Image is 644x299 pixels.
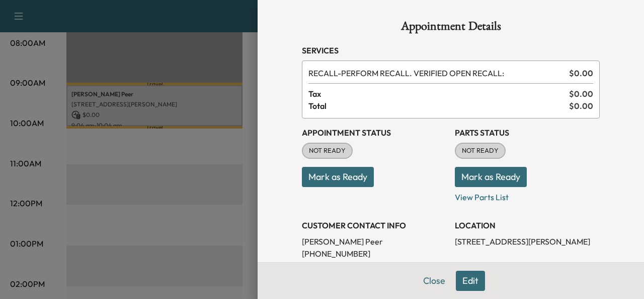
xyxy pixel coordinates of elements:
[417,271,452,291] button: Close
[455,127,600,139] h3: Parts Status
[455,235,600,248] p: [STREET_ADDRESS][PERSON_NAME]
[302,235,447,248] p: [PERSON_NAME] Peer
[569,67,593,79] span: $ 0.00
[302,260,447,272] p: [EMAIL_ADDRESS][DOMAIN_NAME]
[308,100,569,112] span: Total
[455,219,600,231] h3: LOCATION
[302,248,447,260] p: [PHONE_NUMBER]
[302,167,374,187] button: Mark as Ready
[456,146,505,156] span: NOT READY
[569,100,593,112] span: $ 0.00
[456,271,485,291] button: Edit
[455,167,527,187] button: Mark as Ready
[308,88,569,100] span: Tax
[308,67,565,79] span: PERFORM RECALL. VERIFIED OPEN RECALL:
[302,44,600,56] h3: Services
[455,187,600,203] p: View Parts List
[302,20,600,36] h1: Appointment Details
[302,127,447,139] h3: Appointment Status
[569,88,593,100] span: $ 0.00
[303,146,352,156] span: NOT READY
[302,219,447,231] h3: CUSTOMER CONTACT INFO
